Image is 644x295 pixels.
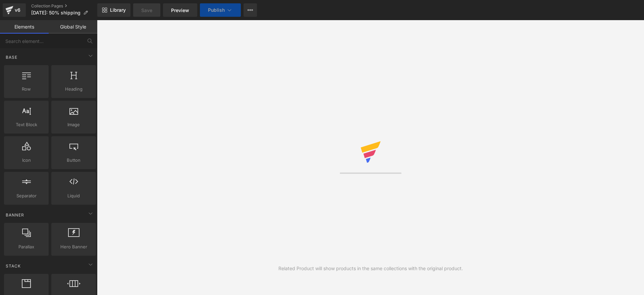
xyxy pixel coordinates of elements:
span: Heading [53,86,94,93]
a: New Library [97,3,130,17]
span: Liquid [53,192,94,199]
span: Icon [6,157,47,164]
button: More [244,3,257,17]
span: Button [53,157,94,164]
span: Preview [171,7,189,14]
span: Publish [208,7,225,13]
span: Image [53,121,94,128]
span: Save [141,7,152,14]
a: Global Style [49,20,97,34]
span: Library [110,7,126,13]
span: Stack [5,263,21,269]
span: [DATE]: 50% shipping [31,10,80,15]
a: Collection Pages [31,3,97,9]
span: Base [5,54,18,60]
div: v6 [13,6,22,14]
span: Text Block [6,121,47,128]
button: Publish [200,3,241,17]
span: Separator [6,192,47,199]
span: Row [6,86,47,93]
span: Hero Banner [53,243,94,250]
div: Related Product will show products in the same collections with the original product. [278,265,463,272]
span: Parallax [6,243,47,250]
a: v6 [3,3,26,17]
span: Banner [5,212,25,218]
a: Preview [163,3,197,17]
